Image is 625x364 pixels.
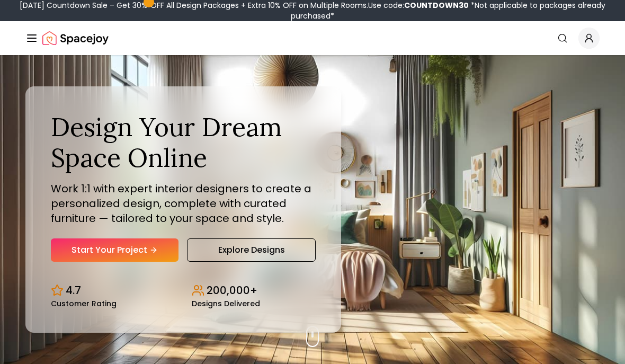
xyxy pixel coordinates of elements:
nav: Global [25,21,600,55]
p: Work 1:1 with expert interior designers to create a personalized design, complete with curated fu... [51,181,316,226]
img: Spacejoy Logo [42,28,109,49]
div: Design stats [51,274,316,307]
small: Customer Rating [51,300,117,307]
h1: Design Your Dream Space Online [51,112,316,173]
p: 200,000+ [207,283,257,298]
p: 4.7 [66,283,81,298]
a: Explore Designs [187,238,316,262]
small: Designs Delivered [192,300,260,307]
a: Spacejoy [42,28,109,49]
a: Start Your Project [51,238,178,262]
